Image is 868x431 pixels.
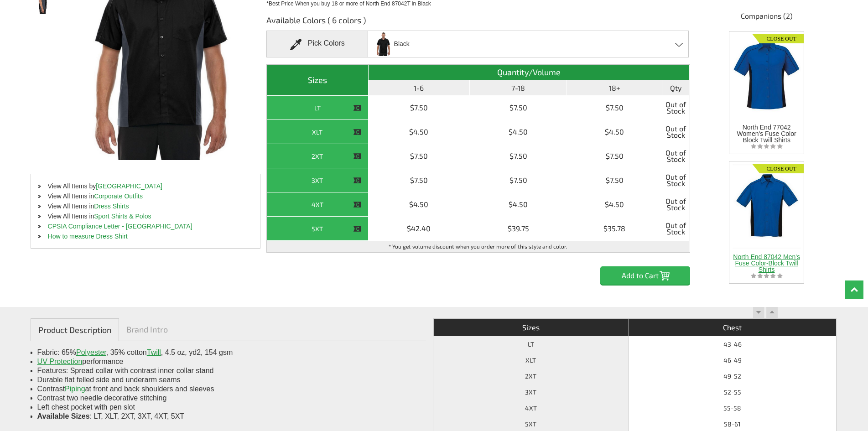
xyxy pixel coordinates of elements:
[470,192,567,217] td: $4.50
[567,192,662,217] td: $4.50
[267,65,369,96] th: Sizes
[369,168,470,192] td: $7.50
[369,217,470,241] td: $42.40
[266,0,431,7] span: *Best Price When you buy 18 or more of North End 87042T in Black
[369,96,470,120] td: $7.50
[269,199,366,210] div: 4XT
[629,368,836,384] td: 49-52
[567,217,662,241] td: $35.78
[96,182,162,190] a: [GEOGRAPHIC_DATA]
[567,120,662,144] td: $4.50
[269,223,366,234] div: 5XT
[845,280,863,299] a: Top
[665,98,687,117] span: Out of Stock
[369,80,470,96] th: 1-6
[37,403,419,412] li: Left chest pocket with pen slot
[665,146,687,166] span: Out of Stock
[119,318,175,340] a: Brand Intro
[665,195,687,214] span: Out of Stock
[147,348,161,356] a: Twill
[31,318,119,341] a: Product Description
[37,394,419,403] li: Contrast two needle decorative stitching
[629,384,836,400] td: 52-55
[470,96,567,120] td: $7.50
[470,217,567,241] td: $39.75
[31,191,260,201] li: View All Items in
[369,192,470,217] td: $4.50
[94,213,151,220] a: Sport Shirts & Polos
[31,181,260,191] li: View All Items by
[374,32,393,56] img: Black
[470,168,567,192] td: $7.50
[48,233,128,240] a: How to measure Dress Shirt
[662,80,690,96] th: Qty
[266,31,368,57] div: Pick Colors
[702,11,832,26] h4: Companions (2)
[94,192,143,200] a: Corporate Outfits
[353,128,361,136] img: This item is CLOSEOUT!
[600,266,690,285] input: Add to Cart
[267,241,690,252] td: * You get volume discount when you order more of this style and color.
[629,336,836,352] td: 43-46
[76,348,106,356] a: Polyester
[433,384,629,400] th: 3XT
[433,400,629,416] th: 4XT
[567,96,662,120] td: $7.50
[353,225,361,233] img: This item is CLOSEOUT!
[629,352,836,368] td: 46-49
[48,223,192,230] a: CPSIA Compliance Letter - [GEOGRAPHIC_DATA]
[752,161,804,173] img: Closeout
[733,31,801,143] a: Closeout North End 77042 Women's Fuse Color Block Twill Shirts
[470,144,567,168] td: $7.50
[567,80,662,96] th: 18+
[94,203,129,210] a: Dress Shirts
[752,31,804,43] img: Closeout
[269,102,366,114] div: LT
[37,357,419,366] li: performance
[37,375,419,384] li: Durable flat felled side and underarm seams
[353,152,361,161] img: This item is CLOSEOUT!
[37,358,83,365] a: UV Protection
[665,122,687,141] span: Out of Stock
[470,120,567,144] td: $4.50
[37,412,419,421] li: : LT, XLT, 2XT, 3XT, 4XT, 5XT
[433,319,629,336] th: Sizes
[433,368,629,384] th: 2XT
[665,219,687,238] span: Out of Stock
[629,319,836,336] th: Chest
[31,211,260,221] li: View All Items in
[37,366,419,375] li: Features: Spread collar with contrast inner collar stand
[31,201,260,211] li: View All Items in
[266,15,690,31] h3: Available Colors ( 6 colors )
[37,348,419,357] li: Fabric: 65% , 35% cotton , 4.5 oz, yd2, 154 gsm
[369,65,690,80] th: Quantity/Volume
[433,336,629,352] th: LT
[470,80,567,96] th: 7-18
[737,124,796,144] span: North End 77042 Women's Fuse Color Block Twill Shirts
[369,120,470,144] td: $4.50
[733,161,801,273] a: Closeout North End 87042 Men's Fuse Color-Block Twill Shirts
[369,144,470,168] td: $7.50
[665,171,687,190] span: Out of Stock
[37,412,90,420] span: Available Sizes
[433,352,629,368] th: XLT
[751,273,783,279] img: listing_empty_star.svg
[353,201,361,209] img: This item is CLOSEOUT!
[353,177,361,185] img: This item is CLOSEOUT!
[353,104,361,112] img: This item is CLOSEOUT!
[567,168,662,192] td: $7.50
[394,36,410,52] span: Black
[269,151,366,162] div: 2XT
[567,144,662,168] td: $7.50
[269,175,366,186] div: 3XT
[629,400,836,416] td: 55-58
[751,143,783,149] img: listing_empty_star.svg
[65,385,85,393] a: Piping
[37,384,419,394] li: Contrast at front and back shoulders and sleeves
[269,126,366,138] div: XLT
[733,253,800,273] span: North End 87042 Men's Fuse Color-Block Twill Shirts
